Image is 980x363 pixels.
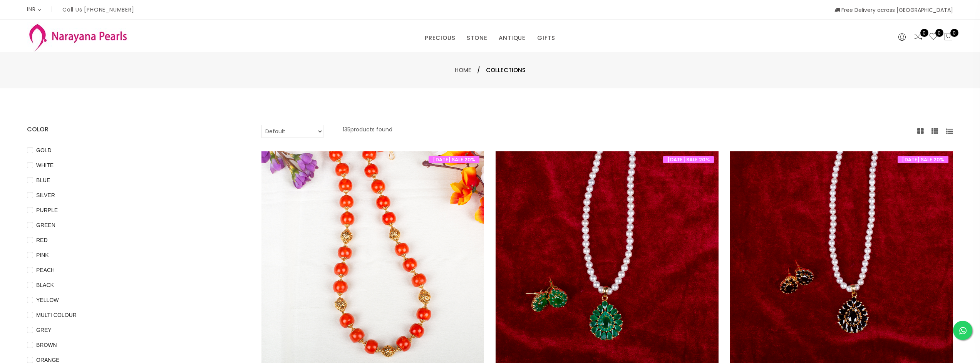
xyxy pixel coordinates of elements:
a: 0 [914,32,923,42]
span: 0 [950,29,958,37]
span: BROWN [33,341,60,349]
a: 0 [929,32,938,42]
span: WHITE [33,161,57,169]
p: Call Us [PHONE_NUMBER] [62,7,134,12]
span: MULTI COLOUR [33,311,80,319]
span: PURPLE [33,206,61,214]
span: 0 [935,29,943,37]
span: [DATE] SALE 20% [429,156,479,163]
span: [DATE] SALE 20% [898,156,948,163]
a: GIFTS [537,32,555,44]
p: 135 products found [343,125,392,138]
span: GREY [33,326,55,334]
span: PINK [33,251,52,259]
span: [DATE] SALE 20% [663,156,714,163]
span: RED [33,236,51,244]
span: SILVER [33,191,58,199]
span: 0 [920,29,928,37]
span: / [477,66,480,75]
button: 0 [944,32,953,42]
h4: COLOR [27,125,238,134]
a: ANTIQUE [499,32,526,44]
a: PRECIOUS [425,32,455,44]
span: Free Delivery across [GEOGRAPHIC_DATA] [834,6,953,14]
a: Home [455,66,471,74]
span: YELLOW [33,296,62,304]
span: GOLD [33,146,55,154]
span: GREEN [33,221,59,229]
span: Collections [486,66,526,75]
a: STONE [467,32,487,44]
span: BLUE [33,176,54,184]
span: BLACK [33,281,57,289]
span: PEACH [33,266,58,274]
